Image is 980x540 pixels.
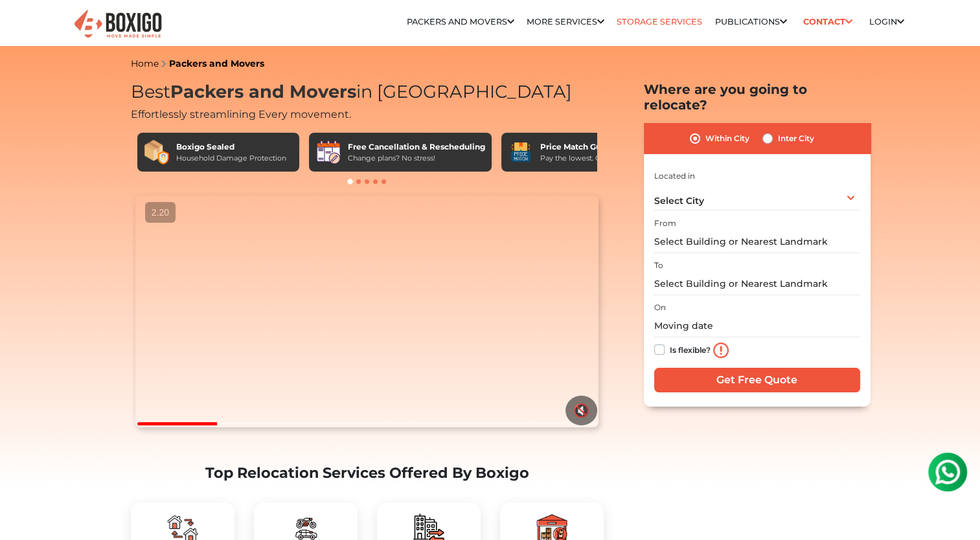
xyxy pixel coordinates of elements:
[654,218,676,229] label: From
[131,82,604,103] h1: Best in [GEOGRAPHIC_DATA]
[527,17,604,27] a: More services
[654,315,860,337] input: Moving date
[654,231,860,253] input: Select Building or Nearest Landmark
[778,131,814,146] label: Inter City
[135,196,598,427] video: Your browser does not support the video tag.
[540,141,639,153] div: Price Match Guarantee
[540,153,639,164] div: Pay the lowest. Guaranteed!
[654,273,860,295] input: Select Building or Nearest Landmark
[170,81,356,102] span: Packers and Movers
[713,343,729,358] img: info
[654,170,695,182] label: Located in
[705,131,749,146] label: Within City
[315,139,341,165] img: Free Cancellation & Rescheduling
[13,13,39,39] img: whatsapp-icon.svg
[176,153,286,164] div: Household Damage Protection
[644,82,871,113] h2: Where are you going to relocate?
[654,302,666,313] label: On
[131,108,351,120] span: Effortlessly streamlining Every movement.
[131,464,604,482] h2: Top Relocation Services Offered By Boxigo
[799,12,857,32] a: Contact
[176,141,286,153] div: Boxigo Sealed
[869,17,904,27] a: Login
[407,17,514,27] a: Packers and Movers
[348,153,485,164] div: Change plans? No stress!
[144,139,170,165] img: Boxigo Sealed
[565,396,597,425] button: 🔇
[654,368,860,392] input: Get Free Quote
[73,8,163,40] img: Boxigo
[670,342,711,355] label: Is flexible?
[348,141,485,153] div: Free Cancellation & Rescheduling
[169,58,264,69] a: Packers and Movers
[654,260,663,271] label: To
[508,139,534,165] img: Price Match Guarantee
[131,58,159,69] a: Home
[617,17,702,27] a: Storage Services
[715,17,787,27] a: Publications
[654,195,704,207] span: Select City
